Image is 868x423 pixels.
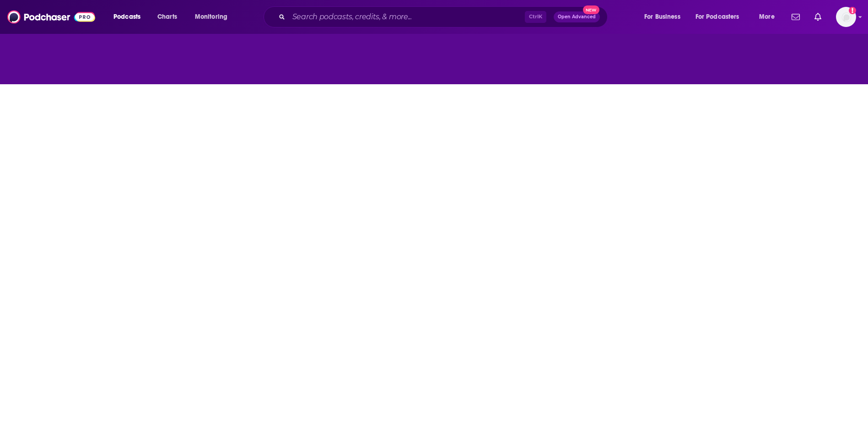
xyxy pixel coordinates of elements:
span: More [759,11,775,23]
span: Open Advanced [558,15,596,19]
span: Monitoring [195,11,227,23]
button: open menu [107,10,152,24]
input: Search podcasts, credits, & more... [289,10,525,24]
a: Show notifications dropdown [811,9,825,25]
button: open menu [753,10,786,24]
div: Search podcasts, credits, & more... [272,6,616,27]
img: User Profile [836,7,856,27]
button: Show profile menu [836,7,856,27]
span: Ctrl K [525,11,546,23]
span: Podcasts [113,11,140,23]
span: Logged in as WE_Broadcast [836,7,856,27]
a: Charts [151,10,183,24]
span: For Business [644,11,680,23]
span: Charts [157,11,177,23]
button: open menu [189,10,239,24]
button: open menu [638,10,692,24]
img: Podchaser - Follow, Share and Rate Podcasts [7,8,95,26]
button: open menu [690,10,753,24]
span: New [583,5,599,14]
span: For Podcasters [695,11,739,23]
svg: Add a profile image [849,7,856,14]
button: Open AdvancedNew [554,11,600,22]
a: Show notifications dropdown [788,9,803,25]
